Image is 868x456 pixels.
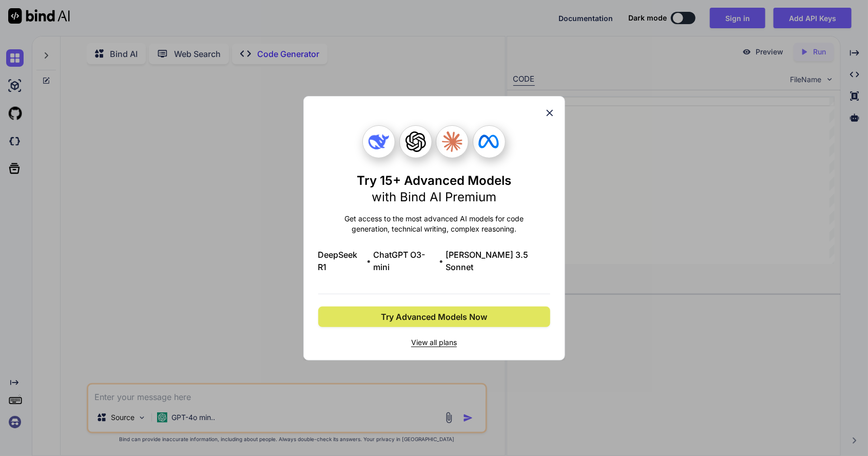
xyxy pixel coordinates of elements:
[446,249,550,273] span: [PERSON_NAME] 3.5 Sonnet
[318,307,550,327] button: Try Advanced Models Now
[318,337,550,348] span: View all plans
[369,131,389,152] img: Deepseek
[318,249,365,273] span: DeepSeek R1
[374,249,437,273] span: ChatGPT O3-mini
[318,214,550,234] p: Get access to the most advanced AI models for code generation, technical writing, complex reasoning.
[367,255,372,267] span: •
[439,255,443,267] span: •
[357,173,511,205] h1: Try 15+ Advanced Models
[372,189,496,204] span: with Bind AI Premium
[381,311,487,323] span: Try Advanced Models Now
